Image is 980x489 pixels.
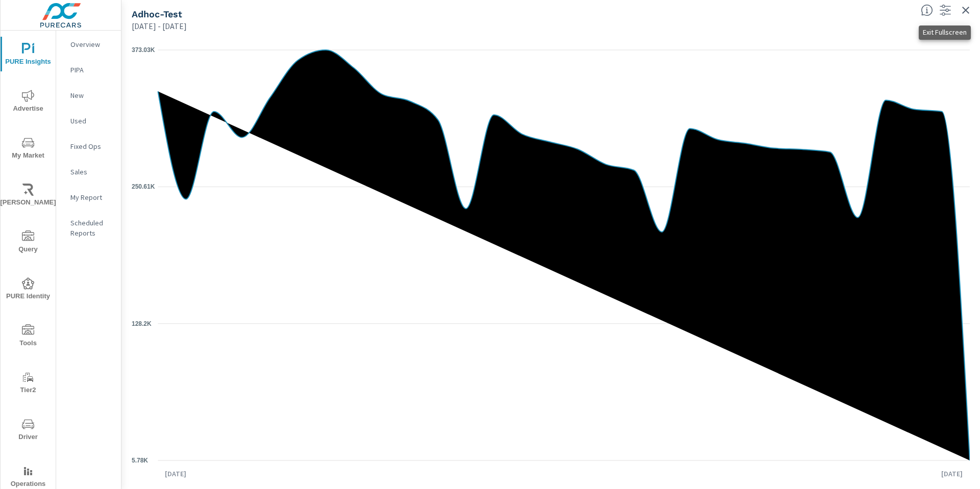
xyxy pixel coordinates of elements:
[70,116,113,126] p: Used
[4,277,53,302] span: PURE Identity
[70,141,113,151] p: Fixed Ops
[70,39,113,49] p: Overview
[70,65,113,75] p: PIPA
[56,215,121,241] div: Scheduled Reports
[4,137,53,162] span: My Market
[56,88,121,103] div: New
[56,113,121,128] div: Used
[4,324,53,349] span: Tools
[70,167,113,177] p: Sales
[56,37,121,52] div: Overview
[56,190,121,205] div: My Report
[4,184,53,209] span: [PERSON_NAME]
[4,43,53,68] span: PURE Insights
[56,139,121,154] div: Fixed Ops
[4,371,53,396] span: Tier2
[70,192,113,202] p: My Report
[56,62,121,78] div: PIPA
[70,218,113,238] p: Scheduled Reports
[4,230,53,255] span: Query
[70,90,113,100] p: New
[4,418,53,443] span: Driver
[4,90,53,115] span: Advertise
[56,164,121,179] div: Sales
